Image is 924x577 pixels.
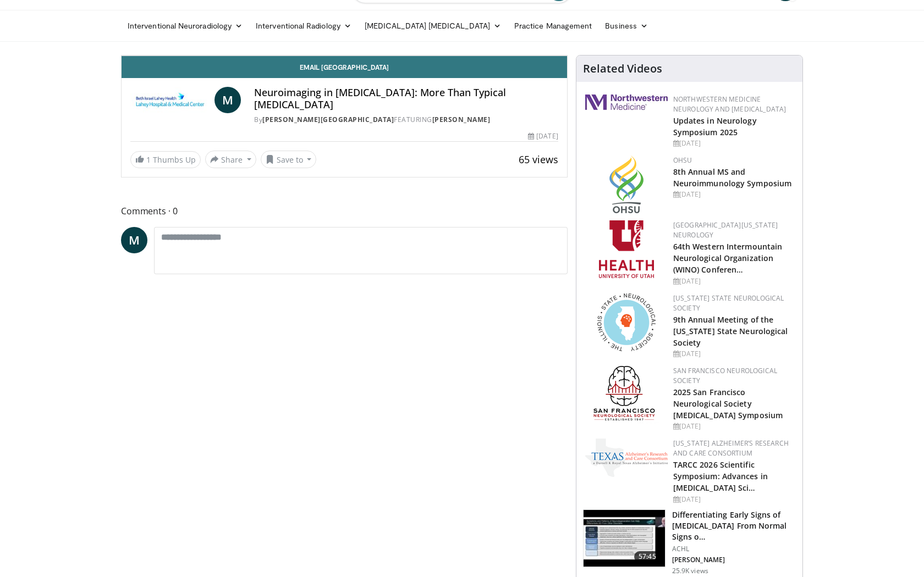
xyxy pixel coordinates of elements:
button: Share [205,151,256,168]
div: [DATE] [673,349,794,359]
a: 57:45 Differentiating Early Signs of [MEDICAL_DATA] From Normal Signs o… ACHL [PERSON_NAME] 25.9K... [583,509,796,575]
h3: Differentiating Early Signs of [MEDICAL_DATA] From Normal Signs o… [672,509,796,542]
a: 2025 San Francisco Neurological Society [MEDICAL_DATA] Symposium [673,387,783,420]
a: [US_STATE] Alzheimer’s Research and Care Consortium [673,439,789,458]
div: [DATE] [528,131,558,141]
p: 25.9K views [672,567,708,575]
a: [US_STATE] State Neurological Society [673,293,784,313]
a: Interventional Neuroradiology [121,15,249,37]
a: M [121,227,147,253]
a: OHSU [673,156,692,165]
a: M [215,87,241,113]
a: Email [GEOGRAPHIC_DATA] [122,56,567,78]
span: Comments 0 [121,204,568,218]
img: f6362829-b0a3-407d-a044-59546adfd345.png.150x105_q85_autocrop_double_scale_upscale_version-0.2.png [599,220,654,278]
button: Save to [261,151,317,168]
div: [DATE] [673,421,794,431]
a: 9th Annual Meeting of the [US_STATE] State Neurological Society [673,314,788,348]
a: TARCC 2026 Scientific Symposium: Advances in [MEDICAL_DATA] Sci… [673,459,768,493]
div: [DATE] [673,276,794,286]
a: San Francisco Neurological Society [673,366,777,385]
a: Interventional Radiology [249,15,358,37]
p: ACHL [672,545,796,553]
div: By FEATURING [254,115,558,125]
a: Business [598,15,654,37]
div: [DATE] [673,495,794,504]
a: [PERSON_NAME][GEOGRAPHIC_DATA] [262,115,394,124]
span: 65 views [519,153,558,166]
p: [PERSON_NAME] [672,556,796,564]
h4: Neuroimaging in [MEDICAL_DATA]: More Than Typical [MEDICAL_DATA] [254,87,558,110]
a: [MEDICAL_DATA] [MEDICAL_DATA] [358,15,508,37]
h4: Related Videos [583,62,662,75]
a: Practice Management [508,15,598,37]
a: [PERSON_NAME] [432,115,491,124]
a: Updates in Neurology Symposium 2025 [673,115,757,137]
img: Lahey Hospital & Medical Center [130,87,210,113]
span: 1 [146,154,151,165]
img: ad8adf1f-d405-434e-aebe-ebf7635c9b5d.png.150x105_q85_autocrop_double_scale_upscale_version-0.2.png [593,366,659,424]
a: [GEOGRAPHIC_DATA][US_STATE] Neurology [673,220,778,240]
img: 2a462fb6-9365-492a-ac79-3166a6f924d8.png.150x105_q85_autocrop_double_scale_upscale_version-0.2.jpg [585,95,668,110]
a: 64th Western Intermountain Neurological Organization (WINO) Conferen… [673,241,783,275]
a: Northwestern Medicine Neurology and [MEDICAL_DATA] [673,95,787,114]
img: 71a8b48c-8850-4916-bbdd-e2f3ccf11ef9.png.150x105_q85_autocrop_double_scale_upscale_version-0.2.png [597,293,656,351]
a: 8th Annual MS and Neuroimmunology Symposium [673,167,792,188]
img: da959c7f-65a6-4fcf-a939-c8c702e0a770.png.150x105_q85_autocrop_double_scale_upscale_version-0.2.png [609,156,643,213]
span: 57:45 [634,551,661,562]
div: [DATE] [673,138,794,148]
img: c78a2266-bcdd-4805-b1c2-ade407285ecb.png.150x105_q85_autocrop_double_scale_upscale_version-0.2.png [585,439,668,477]
img: 599f3ee4-8b28-44a1-b622-e2e4fac610ae.150x105_q85_crop-smart_upscale.jpg [584,510,665,567]
a: 1 Thumbs Up [130,151,201,168]
div: [DATE] [673,190,794,199]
